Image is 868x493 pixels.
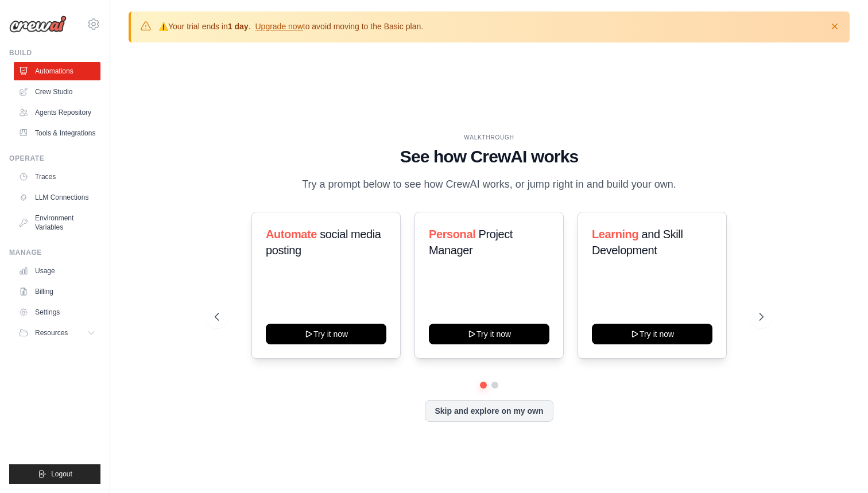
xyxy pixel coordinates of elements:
[255,22,303,31] a: Upgrade now
[215,146,764,167] h1: See how CrewAI works
[14,83,100,101] a: Crew Studio
[266,228,317,240] span: Automate
[9,154,100,163] div: Operate
[429,324,549,344] button: Try it now
[811,438,868,493] iframe: Chat Widget
[592,228,638,240] span: Learning
[592,324,712,344] button: Try it now
[14,168,100,186] a: Traces
[14,303,100,321] a: Settings
[158,22,168,31] strong: ⚠️
[215,133,764,142] div: WALKTHROUGH
[35,328,68,337] span: Resources
[14,324,100,342] button: Resources
[425,400,553,422] button: Skip and explore on my own
[14,124,100,142] a: Tools & Integrations
[14,62,100,80] a: Automations
[9,248,100,257] div: Manage
[9,464,100,484] button: Logout
[228,22,249,31] strong: 1 day
[14,282,100,301] a: Billing
[429,228,513,257] span: Project Manager
[14,262,100,280] a: Usage
[14,188,100,207] a: LLM Connections
[14,209,100,236] a: Environment Variables
[14,103,100,122] a: Agents Repository
[592,228,683,257] span: and Skill Development
[266,228,381,257] span: social media posting
[429,228,475,240] span: Personal
[9,15,67,33] img: Logo
[51,469,72,479] span: Logout
[158,21,423,32] p: Your trial ends in . to avoid moving to the Basic plan.
[9,48,100,57] div: Build
[296,176,682,193] p: Try a prompt below to see how CrewAI works, or jump right in and build your own.
[266,324,386,344] button: Try it now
